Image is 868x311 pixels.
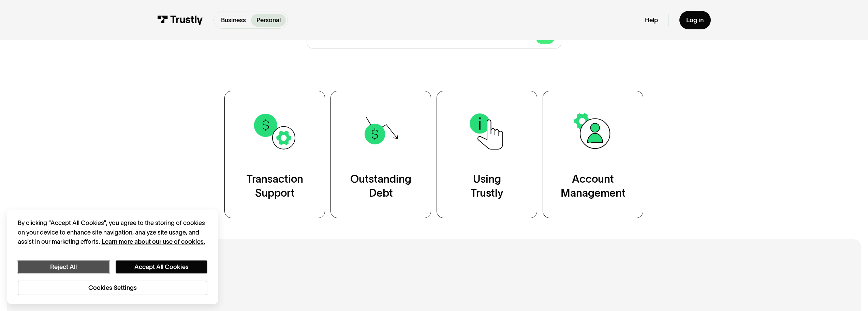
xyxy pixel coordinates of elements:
button: Reject All [18,260,109,274]
a: OutstandingDebt [330,91,431,218]
a: UsingTrustly [437,91,537,218]
div: Log in [686,16,704,24]
a: Business [216,14,251,27]
p: Personal [256,16,281,25]
a: More information about your privacy, opens in a new tab [102,238,205,245]
div: Transaction Support [247,172,303,200]
div: By clicking “Accept All Cookies”, you agree to the storing of cookies on your device to enhance s... [18,218,207,246]
a: TransactionSupport [224,91,325,218]
div: Using Trustly [471,172,503,200]
div: Privacy [18,218,207,295]
a: Personal [251,14,286,27]
a: Help [645,16,658,24]
button: Accept All Cookies [116,260,207,274]
div: Outstanding Debt [350,172,411,200]
p: Business [221,16,246,25]
div: Cookie banner [7,210,218,304]
div: Account Management [561,172,626,200]
a: Log in [679,11,711,29]
a: AccountManagement [543,91,643,218]
img: Trustly Logo [157,15,203,25]
button: Cookies Settings [18,281,207,295]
